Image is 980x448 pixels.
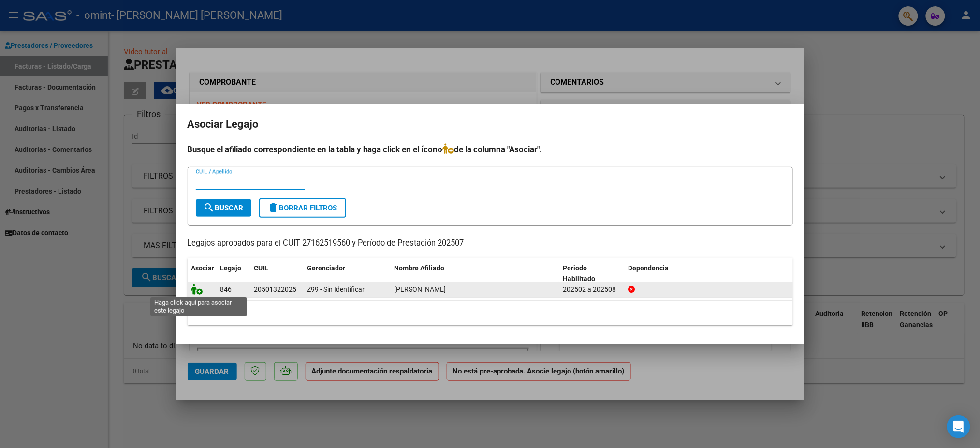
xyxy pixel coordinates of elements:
span: Dependencia [628,264,669,272]
datatable-header-cell: CUIL [250,258,304,290]
datatable-header-cell: Periodo Habilitado [559,258,624,290]
mat-icon: search [204,202,215,213]
div: 20501322025 [254,284,297,295]
span: CUIL [254,264,269,272]
h2: Asociar Legajo [188,115,793,134]
button: Buscar [196,199,251,217]
span: Borrar Filtros [268,204,337,212]
button: Borrar Filtros [259,198,346,218]
datatable-header-cell: Gerenciador [304,258,391,290]
span: Legajo [220,264,242,272]
span: Nombre Afiliado [395,264,445,272]
p: Legajos aprobados para el CUIT 27162519560 y Período de Prestación 202507 [188,238,793,250]
span: Buscar [204,204,244,212]
span: Gerenciador [307,264,346,272]
mat-icon: delete [268,202,279,213]
span: DIAZ ALEJANDRO DAMIAN [395,285,446,293]
div: 1 registros [188,301,793,325]
span: 846 [220,285,232,293]
datatable-header-cell: Legajo [217,258,250,290]
span: Asociar [191,264,215,272]
h4: Busque el afiliado correspondiente en la tabla y haga click en el ícono de la columna "Asociar". [188,143,793,156]
div: 202502 a 202508 [563,284,620,295]
div: Open Intercom Messenger [947,415,970,438]
span: Periodo Habilitado [563,264,595,283]
datatable-header-cell: Asociar [188,258,217,290]
datatable-header-cell: Dependencia [624,258,793,290]
span: Z99 - Sin Identificar [307,285,365,293]
datatable-header-cell: Nombre Afiliado [391,258,559,290]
